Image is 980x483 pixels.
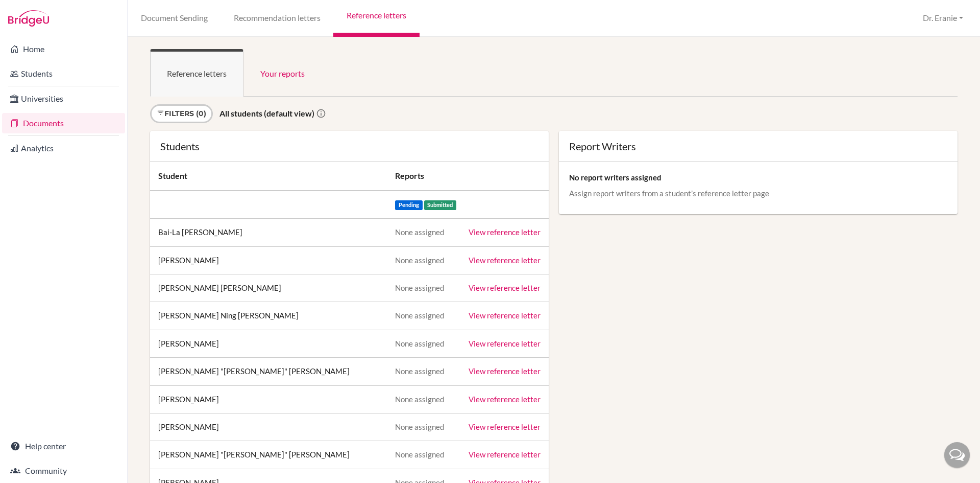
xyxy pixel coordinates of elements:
[469,311,541,320] a: View reference letter
[395,339,444,348] span: None assigned
[469,395,541,404] a: View reference letter
[2,63,125,84] a: Students
[160,141,538,151] div: Students
[150,413,387,441] td: [PERSON_NAME]
[150,219,387,246] td: Bai-La [PERSON_NAME]
[569,172,947,182] p: No report writers assigned
[150,49,243,97] a: Reference letters
[569,188,947,198] p: Assign report writers from a student’s reference letter page
[150,162,387,191] th: Student
[395,422,444,431] span: None assigned
[150,246,387,274] td: [PERSON_NAME]
[395,311,444,320] span: None assigned
[395,450,444,459] span: None assigned
[2,436,125,456] a: Help center
[2,113,125,133] a: Documents
[395,283,444,292] span: None assigned
[395,200,423,210] span: Pending
[469,283,541,292] a: View reference letter
[469,366,541,376] a: View reference letter
[150,104,213,123] a: Filters (0)
[2,88,125,109] a: Universities
[150,274,387,302] td: [PERSON_NAME] [PERSON_NAME]
[469,339,541,348] a: View reference letter
[469,422,541,431] a: View reference letter
[469,227,541,237] a: View reference letter
[569,141,947,151] div: Report Writers
[395,366,444,376] span: None assigned
[219,108,314,118] strong: All students (default view)
[150,330,387,357] td: [PERSON_NAME]
[150,441,387,469] td: [PERSON_NAME] "[PERSON_NAME]" [PERSON_NAME]
[395,227,444,237] span: None assigned
[243,49,322,97] a: Your reports
[2,138,125,158] a: Analytics
[2,39,125,59] a: Home
[918,9,968,28] button: Dr. Eranie
[150,302,387,330] td: [PERSON_NAME] Ning [PERSON_NAME]
[395,395,444,404] span: None assigned
[395,256,444,265] span: None assigned
[469,256,541,265] a: View reference letter
[469,450,541,459] a: View reference letter
[8,10,49,27] img: Bridge-U
[424,200,457,210] span: Submitted
[387,162,549,191] th: Reports
[150,358,387,385] td: [PERSON_NAME] "[PERSON_NAME]" [PERSON_NAME]
[150,385,387,413] td: [PERSON_NAME]
[2,461,125,481] a: Community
